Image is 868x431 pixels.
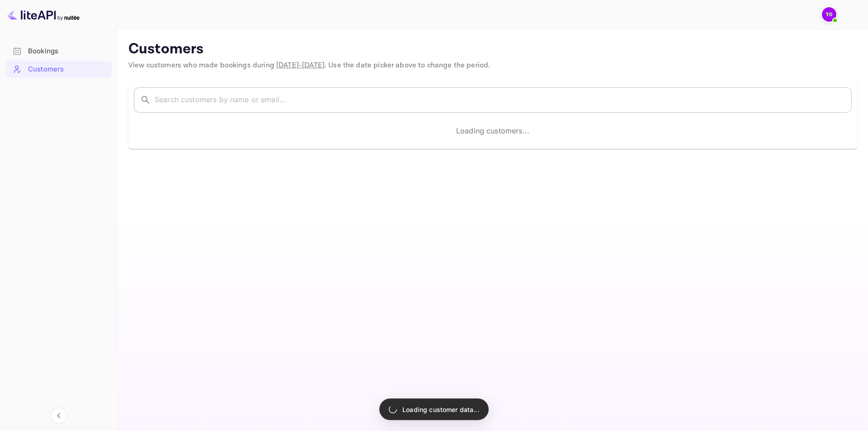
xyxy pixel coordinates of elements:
p: Customers [128,40,857,58]
div: Bookings [28,46,107,57]
img: Traveloka3PS 02 [822,7,836,22]
div: Customers [5,61,112,78]
input: Search customers by name or email... [155,87,852,113]
div: Bookings [5,43,112,60]
span: [DATE] - [DATE] [276,61,325,70]
a: Customers [5,61,112,77]
span: View customers who made bookings during . Use the date picker above to change the period. [128,61,490,70]
p: Loading customer data... [402,405,479,414]
img: LiteAPI logo [7,7,80,22]
p: Loading customers... [456,125,529,136]
button: Collapse navigation [51,407,67,424]
div: Customers [28,64,107,75]
a: Bookings [5,43,112,59]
